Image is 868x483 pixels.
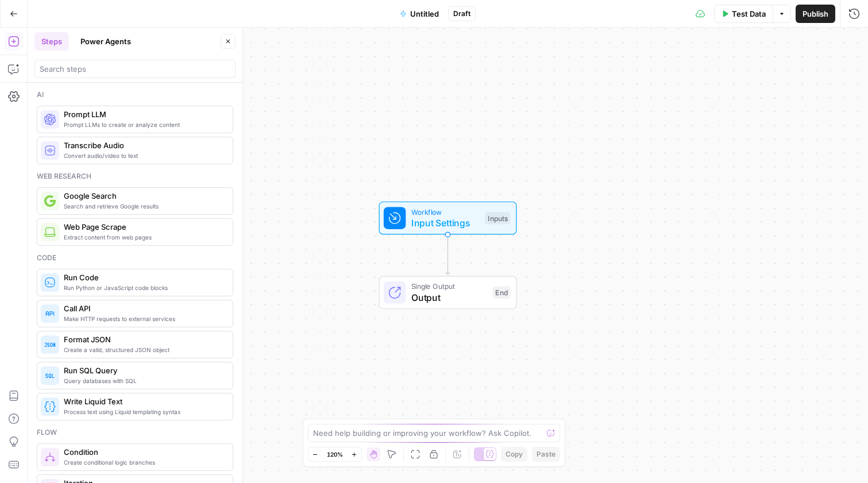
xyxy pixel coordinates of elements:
[37,171,233,181] div: Web research
[64,120,223,129] span: Prompt LLMs to create or analyze content
[64,407,223,416] span: Process text using Liquid templating syntax
[64,151,223,160] span: Convert audio/video to text
[40,63,230,75] input: Search steps
[64,202,223,211] span: Search and retrieve Google results
[64,458,223,467] span: Create conditional logic branches
[64,334,223,345] span: Format JSON
[64,446,223,458] span: Condition
[74,32,138,51] button: Power Agents
[64,272,223,283] span: Run Code
[327,450,343,459] span: 120%
[341,276,555,310] div: Single OutputOutputEnd
[506,449,523,459] span: Copy
[64,109,223,120] span: Prompt LLM
[393,5,446,23] button: Untitled
[64,396,223,407] span: Write Liquid Text
[341,202,555,235] div: WorkflowInput SettingsInputs
[64,283,223,292] span: Run Python or JavaScript code blocks
[37,427,233,438] div: Flow
[446,235,450,275] g: Edge from start to end
[453,9,470,19] span: Draft
[64,233,223,242] span: Extract content from web pages
[411,291,487,304] span: Output
[64,314,223,323] span: Make HTTP requests to external services
[64,376,223,385] span: Query databases with SQL
[537,449,555,459] span: Paste
[714,5,773,23] button: Test Data
[796,5,835,23] button: Publish
[732,8,766,20] span: Test Data
[37,253,233,263] div: Code
[64,190,223,202] span: Google Search
[803,8,828,20] span: Publish
[37,90,233,100] div: Ai
[485,212,510,225] div: Inputs
[64,365,223,376] span: Run SQL Query
[34,32,69,51] button: Steps
[410,8,439,20] span: Untitled
[501,447,527,462] button: Copy
[64,140,223,151] span: Transcribe Audio
[493,287,511,299] div: End
[64,221,223,233] span: Web Page Scrape
[411,281,487,292] span: Single Output
[532,447,560,462] button: Paste
[64,345,223,354] span: Create a valid, structured JSON object
[411,216,480,230] span: Input Settings
[64,303,223,314] span: Call API
[411,206,480,217] span: Workflow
